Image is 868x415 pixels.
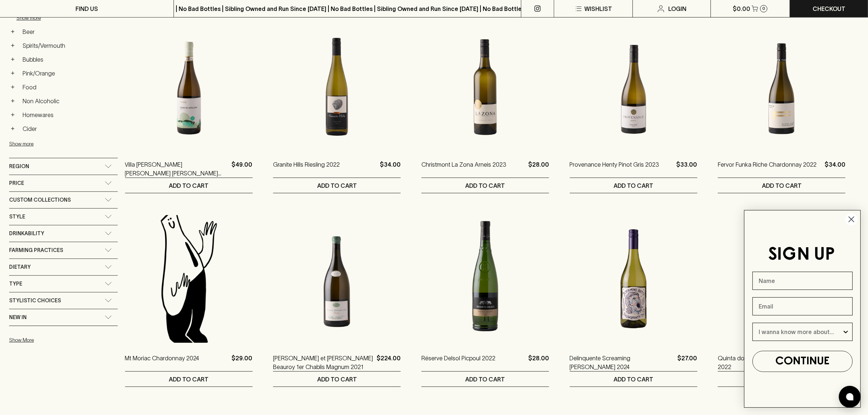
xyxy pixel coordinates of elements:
button: ADD TO CART [570,372,697,387]
p: $33.00 [677,160,697,178]
button: + [9,28,16,35]
div: New In [9,309,118,326]
button: Show Options [842,323,849,341]
p: $27.00 [678,354,697,371]
img: Provenance Henty Pinot Gris 2023 [570,22,697,149]
p: $28.00 [528,354,549,371]
p: FIND US [75,4,98,13]
button: ADD TO CART [718,372,845,387]
div: Custom Collections [9,192,118,208]
div: FLYOUT Form [737,203,868,415]
a: Réserve Delsol Picpoul 2022 [421,354,495,371]
a: Pink/Orange [19,67,118,79]
span: Farming Practices [9,246,63,255]
span: SIGN UP [768,247,835,263]
img: Quinta do Ermizio Electrico Vinho Verde 2022 [718,215,845,343]
img: bubble-icon [846,393,853,400]
a: Cider [19,123,118,135]
a: Beer [19,26,118,38]
a: Mt Moriac Chardonnay 2024 [125,354,199,371]
p: ADD TO CART [614,181,653,190]
button: CONTINUE [752,351,853,372]
div: Style [9,209,118,225]
a: Christmont La Zona Arneis 2023 [421,160,506,178]
button: + [9,70,16,77]
p: $28.00 [528,160,549,178]
p: ADD TO CART [762,181,802,190]
a: Food [19,81,118,93]
p: ADD TO CART [317,181,357,190]
button: ADD TO CART [273,372,401,387]
button: ADD TO CART [718,178,845,193]
img: Réserve Delsol Picpoul 2022 [421,215,549,343]
a: Villa [PERSON_NAME] [PERSON_NAME] [PERSON_NAME] 2022 [125,160,229,178]
a: Provenance Henty Pinot Gris 2023 [570,160,659,178]
p: ADD TO CART [169,375,209,384]
p: $0.00 [733,4,750,13]
button: ADD TO CART [125,372,253,387]
div: Stylistic Choices [9,292,118,309]
a: Spirits/Vermouth [19,39,118,52]
p: Wishlist [584,4,612,13]
img: Christmont La Zona Arneis 2023 [421,22,549,149]
p: $49.00 [232,160,253,178]
p: Login [668,4,686,13]
p: $34.00 [825,160,845,178]
p: Delinquente Screaming [PERSON_NAME] 2024 [570,354,675,371]
span: Price [9,179,24,188]
button: ADD TO CART [421,372,549,387]
a: Bubbles [19,53,118,66]
button: ADD TO CART [273,178,401,193]
div: Farming Practices [9,242,118,259]
div: Region [9,158,118,175]
a: Quinta do Ermizio Electrico Vinho Verde 2022 [718,354,823,371]
span: Custom Collections [9,195,71,205]
p: Checkout [813,4,845,13]
button: Show More [9,333,105,348]
p: ADD TO CART [465,375,505,384]
input: Name [752,272,853,290]
a: Granite Hills Riesling 2022 [273,160,340,178]
img: Fervor Funka Riche Chardonnay 2022 [718,22,845,149]
button: + [9,111,16,119]
span: Type [9,279,22,288]
p: $29.00 [232,354,253,371]
span: Region [9,162,29,171]
span: New In [9,313,27,322]
div: Type [9,276,118,292]
button: + [9,56,16,63]
p: ADD TO CART [317,375,357,384]
input: Email [752,297,853,315]
img: Granite Hills Riesling 2022 [273,22,401,149]
img: Agnes et Didier Dauvissat Beauroy 1er Chablis Magnum 2021 [273,215,401,343]
button: ADD TO CART [570,178,697,193]
span: Dietary [9,263,31,272]
button: ADD TO CART [125,178,253,193]
span: Stylistic Choices [9,296,61,305]
a: Non Alcoholic [19,95,118,107]
a: [PERSON_NAME] et [PERSON_NAME] Beauroy 1er Chablis Magnum 2021 [273,354,374,371]
p: ADD TO CART [614,375,653,384]
button: + [9,125,16,132]
input: I wanna know more about... [759,323,842,341]
p: ADD TO CART [465,181,505,190]
div: Drinkability [9,225,118,242]
button: + [9,97,16,105]
a: Fervor Funka Riche Chardonnay 2022 [718,160,817,178]
div: Price [9,175,118,191]
button: + [9,42,16,49]
p: ADD TO CART [169,181,209,190]
a: Homewares [19,109,118,121]
button: Show more [9,136,105,151]
p: 0 [762,7,765,11]
button: ADD TO CART [421,178,549,193]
